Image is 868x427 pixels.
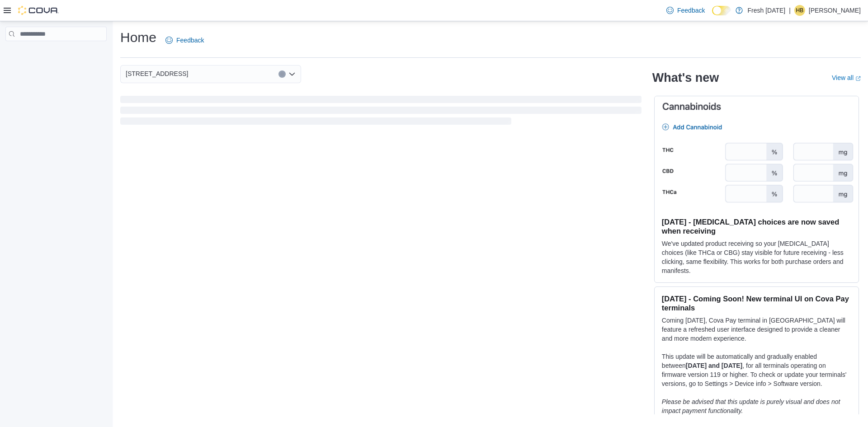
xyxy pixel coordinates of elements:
h1: Home [120,28,156,47]
p: | [789,5,791,16]
span: Feedback [176,36,204,45]
button: Open list of options [288,70,296,78]
strong: [DATE] and [DATE] [686,362,742,369]
a: View allExternal link [832,74,861,81]
img: Cova [18,6,59,15]
p: [PERSON_NAME] [809,5,861,16]
input: Dark Mode [712,6,731,15]
a: Feedback [663,1,708,19]
em: Please be advised that this update is purely visual and does not impact payment functionality. [662,398,840,414]
h3: [DATE] - [MEDICAL_DATA] choices are now saved when receiving [662,217,851,235]
a: Feedback [162,31,208,49]
h2: What's new [652,70,719,85]
div: Harley Bialczyk [794,5,805,16]
h3: [DATE] - Coming Soon! New terminal UI on Cova Pay terminals [662,294,851,312]
button: Clear input [278,70,286,78]
p: Fresh [DATE] [747,5,785,16]
span: Dark Mode [712,15,712,16]
span: Feedback [677,6,705,15]
svg: External link [855,76,861,81]
p: This update will be automatically and gradually enabled between , for all terminals operating on ... [662,352,851,388]
span: HB [796,5,804,16]
span: Loading [120,98,642,127]
nav: Complex example [5,43,107,65]
span: [STREET_ADDRESS] [126,68,188,79]
p: We've updated product receiving so your [MEDICAL_DATA] choices (like THCa or CBG) stay visible fo... [662,239,851,275]
p: Coming [DATE], Cova Pay terminal in [GEOGRAPHIC_DATA] will feature a refreshed user interface des... [662,316,851,343]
